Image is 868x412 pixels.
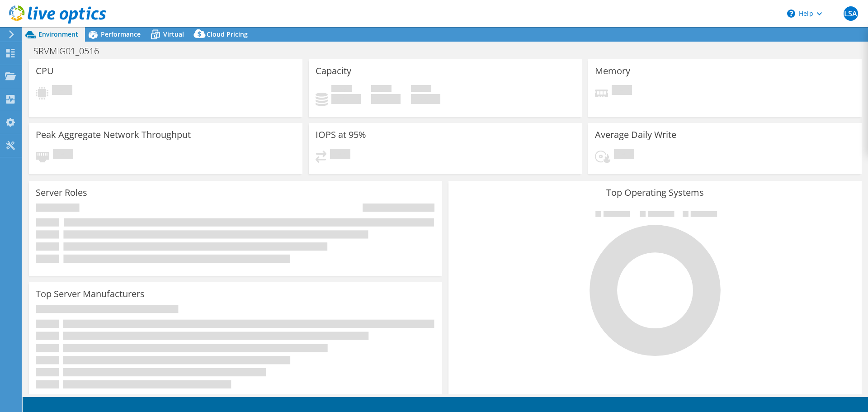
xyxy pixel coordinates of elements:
span: Performance [101,30,141,38]
svg: \n [787,9,795,18]
span: Free [371,85,392,94]
h3: IOPS at 95% [316,130,366,140]
h3: CPU [36,66,54,76]
h3: Top Operating Systems [455,188,855,198]
span: Pending [330,149,350,161]
h4: 0 GiB [371,94,401,104]
span: Pending [612,85,632,97]
h3: Top Server Manufacturers [36,289,145,299]
span: Virtual [163,30,184,38]
h1: SRVMIG01_0516 [29,46,113,56]
h3: Server Roles [36,188,87,198]
span: Total [411,85,431,94]
span: Cloud Pricing [207,30,248,38]
h3: Peak Aggregate Network Throughput [36,130,191,140]
span: Used [331,85,352,94]
h3: Average Daily Write [595,130,676,140]
h4: 0 GiB [331,94,361,104]
span: Pending [53,149,73,161]
h4: 0 GiB [411,94,440,104]
span: LSA [844,6,858,21]
h3: Capacity [316,66,351,76]
h3: Memory [595,66,630,76]
span: Pending [52,85,72,97]
span: Environment [38,30,78,38]
span: Pending [614,149,634,161]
